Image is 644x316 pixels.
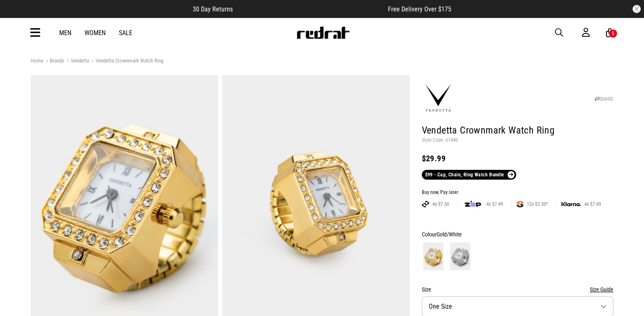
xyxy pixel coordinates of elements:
[31,58,43,64] a: Home
[524,201,551,207] span: 12x $2.50*
[64,58,89,65] a: Vendetta
[193,5,233,13] span: 30 Day Returns
[612,31,614,36] div: 5
[422,285,614,294] div: Size
[595,96,613,102] a: SHARE
[423,243,443,270] img: Gold/White
[422,170,516,180] a: $99 - Cap, Chain, Ring Watch Bundle
[296,27,350,39] img: Redrat logo
[85,29,106,37] a: Women
[483,201,506,207] span: 4x $7.49
[422,137,614,144] p: Style Code: 61440
[465,200,481,208] img: zip
[59,29,71,37] a: Men
[517,201,524,207] img: SPLITPAY
[249,5,372,13] iframe: Customer reviews powered by Trustpilot
[562,202,581,207] img: KLARNA
[422,82,455,115] img: Vendetta
[429,201,452,207] span: 4x $7.50
[422,189,614,196] div: Buy now, Pay later.
[437,231,462,238] span: Gold/White
[422,201,429,207] img: AFTERPAY
[119,29,132,37] a: Sale
[89,58,163,65] a: Vendetta Crownmark Watch Ring
[429,303,452,310] span: One Size
[422,229,614,239] div: Colour
[581,201,604,207] span: 4x $7.49
[422,124,614,137] h1: Vendetta Crownmark Watch Ring
[422,154,614,163] div: $29.99
[606,29,614,37] a: 5
[450,243,470,270] img: Silver/White
[590,285,613,294] button: Size Guide
[43,58,64,65] a: Brands
[388,5,451,13] span: Free Delivery Over $175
